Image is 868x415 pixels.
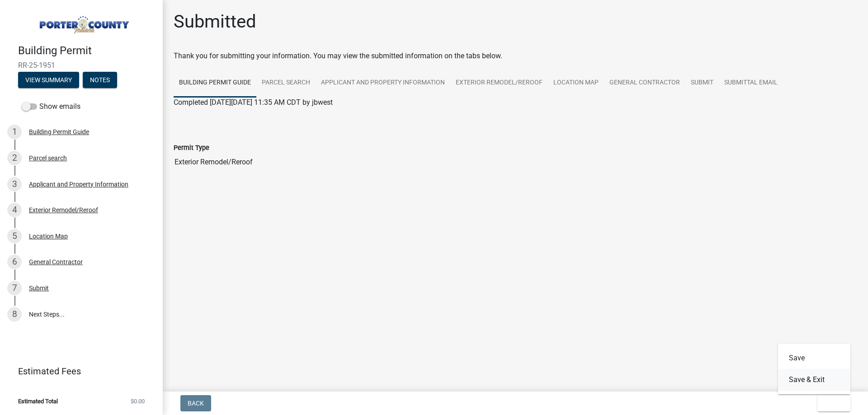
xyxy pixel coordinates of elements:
[29,285,49,291] div: Submit
[7,177,22,191] div: 3
[83,77,117,84] wm-modal-confirm: Notes
[18,44,156,57] h4: Building Permit
[18,61,145,70] span: RR-25-1951
[7,281,22,295] div: 7
[188,400,204,407] span: Back
[256,69,316,98] a: Parcel search
[174,69,256,98] a: Building Permit Guide
[778,347,850,369] button: Save
[131,398,145,404] span: $0.00
[719,69,783,98] a: Submittal Email
[817,395,850,411] button: Exit
[29,233,68,239] div: Location Map
[83,72,117,88] button: Notes
[29,207,98,213] div: Exterior Remodel/Reroof
[825,400,838,407] span: Exit
[7,255,22,269] div: 6
[7,307,22,322] div: 8
[316,69,450,98] a: Applicant and Property Information
[18,77,79,84] wm-modal-confirm: Summary
[7,362,148,380] a: Estimated Fees
[29,259,83,265] div: General Contractor
[7,203,22,217] div: 4
[18,398,58,404] span: Estimated Total
[174,11,256,33] h1: Submitted
[22,101,80,112] label: Show emails
[180,395,211,411] button: Back
[174,98,333,107] span: Completed [DATE][DATE] 11:35 AM CDT by jbwest
[29,181,128,187] div: Applicant and Property Information
[7,229,22,243] div: 5
[7,125,22,139] div: 1
[685,69,719,98] a: Submit
[18,72,79,88] button: View Summary
[548,69,604,98] a: Location Map
[450,69,548,98] a: Exterior Remodel/Reroof
[18,9,148,35] img: Porter County, Indiana
[778,344,850,394] div: Exit
[778,369,850,391] button: Save & Exit
[29,129,89,135] div: Building Permit Guide
[174,51,857,61] div: Thank you for submitting your information. You may view the submitted information on the tabs below.
[29,155,67,161] div: Parcel search
[7,151,22,165] div: 2
[604,69,685,98] a: General Contractor
[174,145,209,151] label: Permit Type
